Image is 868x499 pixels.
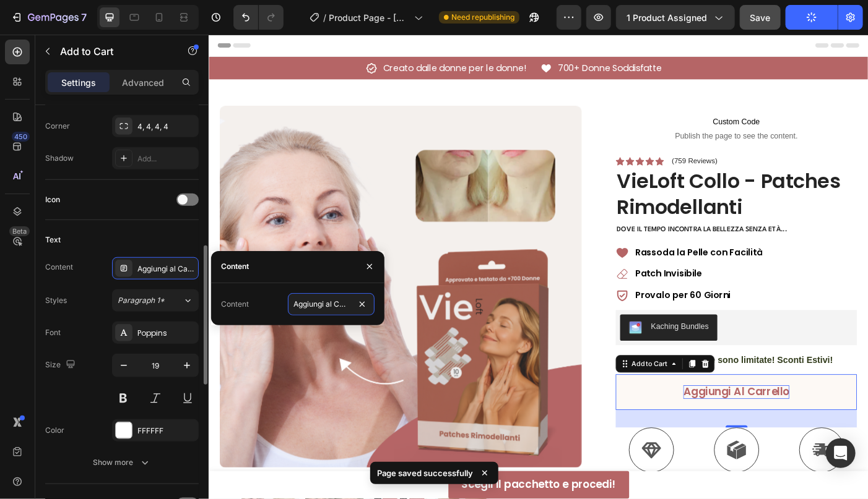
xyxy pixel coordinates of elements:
span: Save [750,12,771,23]
button: 1 product assigned [616,5,735,30]
p: Provalo per 60 Giorni [480,286,624,301]
div: Rich Text Editor. Editing area: main [535,395,654,411]
div: Icon [45,194,60,205]
div: FFFFFF [137,425,196,437]
p: (759 Reviews) [522,137,573,147]
p: Advanced [122,76,164,89]
div: Open Intercom Messenger [826,438,856,468]
button: 7 [5,5,92,30]
div: Text [45,234,61,245]
div: Kaching Bundles [498,323,563,336]
div: Add to Cart [474,365,519,377]
div: Content [221,299,249,310]
div: Add... [137,153,196,164]
div: Aggiungi al Carrello [137,263,196,275]
p: Queste offerte sono limitate! Sconti Estivi! [504,361,704,374]
button: Kaching Bundles [464,315,573,345]
div: Undo/Redo [233,5,284,30]
span: Product Page - [DATE] 10:44:08 [329,11,409,24]
p: Dove il tempo incontra la bellezza senza età... [460,215,729,225]
div: Color [45,425,64,436]
p: Patch Invisibile [480,262,624,277]
span: Custom Code [459,90,731,105]
button: Aggiungi al Carrello [459,383,731,423]
button: Paragraph 1* [112,289,199,312]
div: Beta [9,226,30,236]
button: Show more [45,451,199,474]
div: Corner [45,121,70,132]
div: 4, 4, 4, 4 [137,121,196,132]
div: Styles [45,295,67,306]
p: 7 [81,10,87,25]
span: / [323,11,326,24]
span: Paragraph 1* [118,295,165,306]
p: Add to Cart [60,44,165,59]
div: 450 [12,132,30,142]
button: Save [740,5,781,30]
div: Content [221,261,249,272]
span: Publish the page to see the content. [459,108,731,120]
iframe: Design area [209,35,868,499]
p: Settings [61,76,96,89]
div: Shadow [45,153,74,164]
h1: VieLoft Collo - Patches Rimodellanti [459,150,731,211]
span: 1 product assigned [627,11,707,24]
p: Aggiungi al Carrello [535,395,654,411]
p: Rassoda la Pelle con Facilità [480,238,624,253]
p: Page saved successfully [378,467,474,479]
span: Need republishing [451,12,514,23]
div: Show more [93,456,151,469]
div: Poppins [137,328,196,339]
div: Size [45,357,78,373]
div: Font [45,327,61,338]
div: Content [45,262,73,273]
img: KachingBundles.png [474,323,488,338]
